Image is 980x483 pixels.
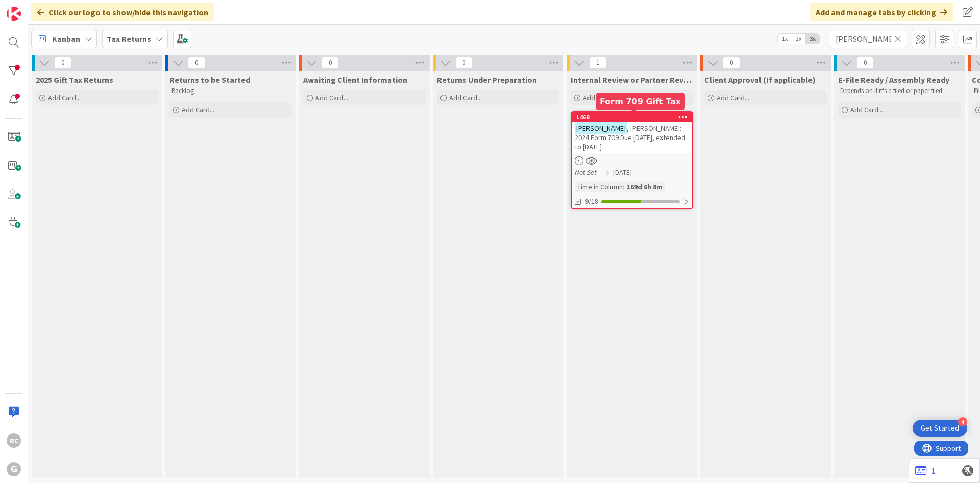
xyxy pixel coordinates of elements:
span: Add Card... [850,105,883,114]
div: RC [7,433,21,448]
span: Awaiting Client Information [303,75,407,85]
div: 1468[PERSON_NAME], [PERSON_NAME]: 2024 Form 709 Due [DATE], extended to [DATE] [572,112,692,153]
div: Click our logo to show/hide this navigation [31,3,214,21]
span: 2025 Gift Tax Returns [36,75,113,85]
span: 3x [805,34,819,44]
mark: [PERSON_NAME] [575,122,627,134]
div: 1468 [572,112,692,122]
img: Visit kanbanzone.com [7,7,21,21]
b: Tax Returns [107,34,151,44]
span: Add Card... [315,93,348,102]
div: Add and manage tabs by clicking [810,3,953,21]
span: Returns to be Started [169,75,250,85]
p: Backlog [171,87,290,95]
span: 0 [723,57,740,69]
span: [DATE] [613,167,632,178]
h5: Form 709 Gift Tax [600,97,681,106]
span: 0 [54,57,71,69]
div: G [7,462,21,476]
span: Add Card... [182,105,214,114]
p: Depends on if it's e-filed or paper filed [840,87,959,95]
span: 0 [455,57,473,69]
a: 1468[PERSON_NAME], [PERSON_NAME]: 2024 Form 709 Due [DATE], extended to [DATE]Not Set[DATE]Time i... [571,111,693,209]
span: Internal Review or Partner Review [571,75,693,85]
span: Add Card... [717,93,749,102]
span: , [PERSON_NAME]: 2024 Form 709 Due [DATE], extended to [DATE] [575,124,685,151]
span: 9/18 [585,196,598,207]
span: E-File Ready / Assembly Ready [838,75,949,85]
input: Quick Filter... [830,30,906,48]
span: Client Approval (If applicable) [704,75,816,85]
span: 1x [778,34,792,44]
span: 2x [792,34,805,44]
div: 4 [958,417,967,426]
span: Returns Under Preparation [437,75,537,85]
div: Get Started [921,423,959,433]
span: Kanban [52,33,80,45]
i: Not Set [575,168,597,177]
div: Open Get Started checklist, remaining modules: 4 [913,420,967,437]
span: Add Card... [449,93,482,102]
div: 1468 [576,113,692,121]
span: Add Card... [583,93,616,102]
div: 169d 6h 8m [624,181,665,192]
span: 0 [856,57,874,69]
span: 0 [188,57,205,69]
span: 0 [322,57,339,69]
span: Add Card... [48,93,81,102]
span: 1 [589,57,606,69]
a: 1 [915,465,935,477]
span: Support [21,2,46,14]
span: : [623,181,624,192]
div: Time in Column [575,181,623,192]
